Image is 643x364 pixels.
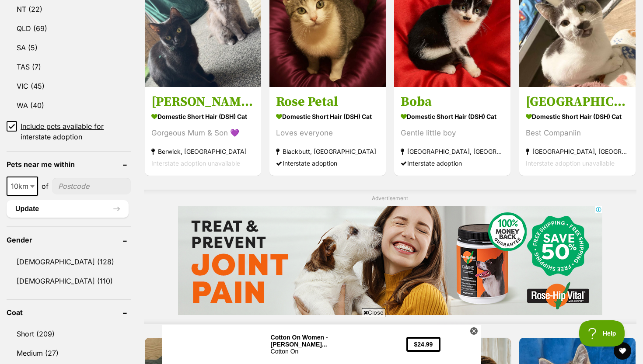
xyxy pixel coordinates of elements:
[519,87,636,176] a: [GEOGRAPHIC_DATA] Domestic Short Hair (DSH) Cat Best Companiin [GEOGRAPHIC_DATA], [GEOGRAPHIC_DAT...
[151,94,255,110] h3: [PERSON_NAME] & Stormy
[108,9,210,23] div: Cotton On Women - [PERSON_NAME]...
[7,38,131,57] a: SA (5)
[42,181,49,191] span: of
[151,110,255,123] strong: Domestic Short Hair (DSH) Cat
[151,146,255,157] strong: Berwick, [GEOGRAPHIC_DATA]
[614,342,631,360] button: favourite
[276,110,379,123] strong: Domestic Short Hair (DSH) Cat
[526,94,629,110] h3: [GEOGRAPHIC_DATA]
[151,159,240,167] span: Interstate adoption unavailable
[144,190,636,324] div: Advertisement
[401,146,504,157] strong: [GEOGRAPHIC_DATA], [GEOGRAPHIC_DATA]
[7,121,131,142] a: Include pets available for interstate adoption
[108,23,210,30] div: Cotton On
[7,177,38,196] span: 10km
[7,253,131,271] a: [DEMOGRAPHIC_DATA] (128)
[151,127,255,139] div: Gorgeous Mum & Son 💜
[7,19,131,38] a: QLD (69)
[269,87,386,176] a: Rose Petal Domestic Short Hair (DSH) Cat Loves everyone Blackbutt, [GEOGRAPHIC_DATA] Interstate a...
[178,206,602,315] iframe: Advertisement
[7,344,131,362] a: Medium (27)
[526,159,615,167] span: Interstate adoption unavailable
[7,160,131,168] header: Pets near me within
[7,96,131,114] a: WA (40)
[145,87,261,176] a: [PERSON_NAME] & Stormy Domestic Short Hair (DSH) Cat Gorgeous Mum & Son 💜 Berwick, [GEOGRAPHIC_DA...
[526,146,629,157] strong: [GEOGRAPHIC_DATA], [GEOGRAPHIC_DATA]
[401,157,504,169] div: Interstate adoption
[7,77,131,95] a: VIC (45)
[21,121,131,142] span: Include pets available for interstate adoption
[579,320,626,347] iframe: Help Scout Beacon - Open
[7,325,131,343] a: Short (209)
[244,12,279,27] button: $24.99
[7,309,131,316] header: Coat
[526,110,629,123] strong: Domestic Short Hair (DSH) Cat
[7,200,129,218] button: Update
[401,127,504,139] div: Gentle little boy
[276,157,379,169] div: Interstate adoption
[7,272,131,290] a: [DEMOGRAPHIC_DATA] (110)
[394,87,510,176] a: Boba Domestic Short Hair (DSH) Cat Gentle little boy [GEOGRAPHIC_DATA], [GEOGRAPHIC_DATA] Interst...
[7,180,37,192] span: 10km
[401,94,504,110] h3: Boba
[52,178,131,194] input: postcode
[401,110,504,123] strong: Domestic Short Hair (DSH) Cat
[276,127,379,139] div: Loves everyone
[7,58,131,76] a: TAS (7)
[362,308,385,317] span: Close
[162,320,481,360] iframe: Advertisement
[276,94,379,110] h3: Rose Petal
[7,236,131,244] header: Gender
[526,127,629,139] div: Best Companiin
[276,146,379,157] strong: Blackbutt, [GEOGRAPHIC_DATA]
